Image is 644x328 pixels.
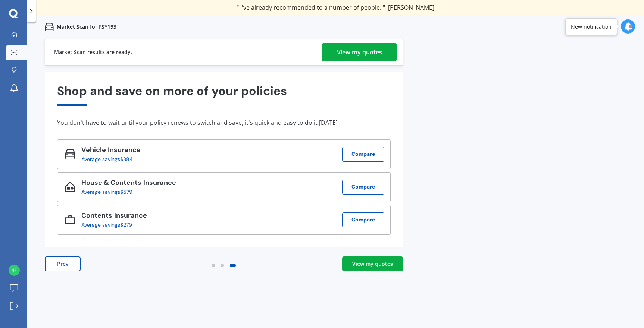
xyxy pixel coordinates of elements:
[65,214,75,225] img: Contents_icon
[141,178,176,187] span: Insurance
[57,84,391,105] div: Shop and save on more of your policies
[571,23,612,31] div: New notification
[81,222,141,228] div: Average savings $279
[322,43,397,61] a: View my quotes
[81,212,147,222] div: Contents
[342,212,384,227] button: Compare
[54,39,132,65] div: Market Scan results are ready.
[342,147,384,162] button: Compare
[45,22,54,31] img: car.f15378c7a67c060ca3f3.svg
[342,256,403,271] a: View my quotes
[81,156,135,162] div: Average savings $384
[337,43,382,61] div: View my quotes
[342,180,384,195] button: Compare
[9,265,20,276] img: b7f8de3bd60896f5d943c2319f10340b
[65,182,75,192] img: House & Contents_icon
[81,146,141,156] div: Vehicle
[112,211,147,220] span: Insurance
[106,145,141,154] span: Insurance
[81,179,176,189] div: House & Contents
[57,119,391,126] div: You don't have to wait until your policy renews to switch and save, it's quick and easy to do it ...
[65,149,75,159] img: Vehicle_icon
[352,260,393,268] div: View my quotes
[81,189,170,195] div: Average savings $579
[57,23,116,31] p: Market Scan for FSY193
[45,256,81,271] button: Prev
